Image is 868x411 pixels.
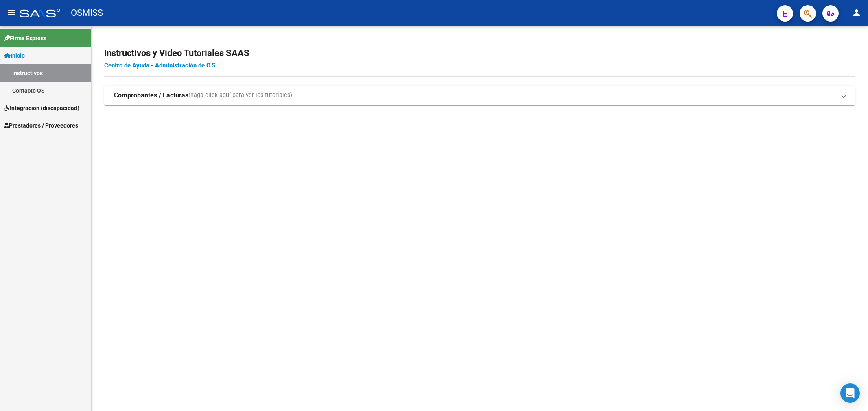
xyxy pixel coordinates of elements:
strong: Comprobantes / Facturas [114,91,188,100]
span: - OSMISS [64,4,103,22]
span: Integración (discapacidad) [4,104,79,112]
mat-expansion-panel-header: Comprobantes / Facturas(haga click aquí para ver los tutoriales) [104,86,855,105]
span: Prestadores / Proveedores [4,121,78,130]
mat-icon: person [852,8,861,17]
span: Firma Express [4,34,46,43]
mat-icon: menu [7,8,16,17]
h2: Instructivos y Video Tutoriales SAAS [104,45,855,61]
span: (haga click aquí para ver los tutoriales) [188,91,292,100]
span: Inicio [4,51,25,60]
div: Open Intercom Messenger [840,383,860,403]
a: Centro de Ayuda - Administración de O.S. [104,62,217,69]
